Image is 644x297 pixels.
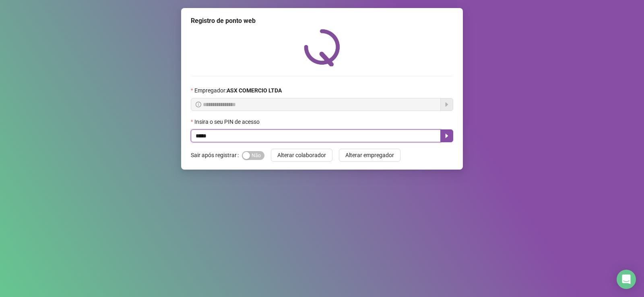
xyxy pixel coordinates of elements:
[191,117,265,126] label: Insira o seu PIN de acesso
[227,87,282,94] strong: ASX COMERCIO LTDA
[444,133,450,139] span: caret-right
[339,149,400,162] button: Alterar empregador
[304,29,340,66] img: QRPoint
[345,151,394,160] span: Alterar empregador
[271,149,332,162] button: Alterar colaborador
[191,149,242,162] label: Sair após registrar
[277,151,326,160] span: Alterar colaborador
[617,270,636,289] div: Open Intercom Messenger
[191,16,453,26] div: Registro de ponto web
[194,86,282,95] span: Empregador :
[196,102,201,107] span: info-circle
